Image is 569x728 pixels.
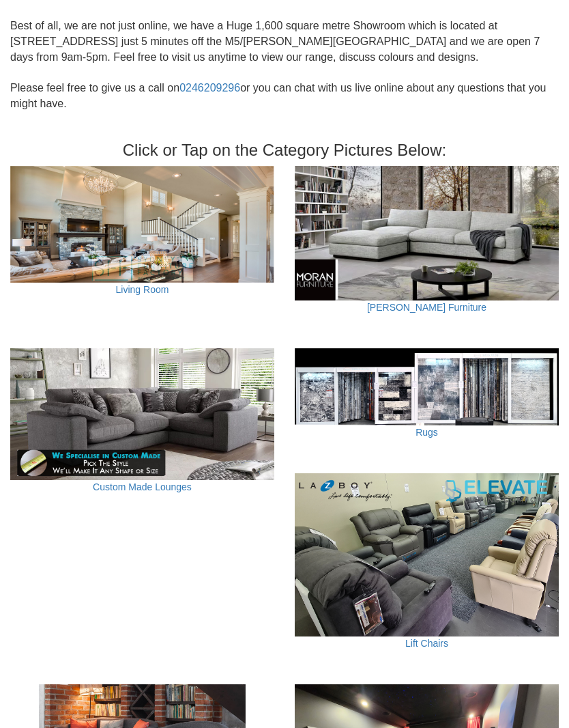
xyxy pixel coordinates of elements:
img: Rugs [295,348,559,426]
img: Custom Made Lounges [10,348,274,481]
img: Moran Furniture [295,166,559,300]
h3: Click or Tap on the Category Pictures Below: [10,141,559,159]
a: Living Room [116,284,169,295]
a: [PERSON_NAME] Furniture [367,302,486,313]
a: 0246209296 [179,82,240,94]
img: Lift Chairs [295,473,559,636]
a: Lift Chairs [405,638,448,649]
img: Living Room [10,166,274,283]
a: Rugs [415,427,438,438]
a: Custom Made Lounges [93,481,192,492]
